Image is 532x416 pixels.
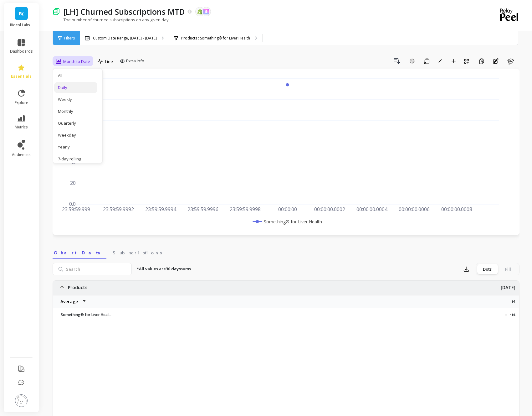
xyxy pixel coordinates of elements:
[58,120,94,126] div: Quarterly
[113,250,162,256] span: Subscriptions
[181,36,250,41] p: Products : Something® for Liver Health
[58,108,94,114] div: Monthly
[197,9,203,14] img: api.shopify.svg
[53,17,169,23] p: The number of churned subscriptions on any given day
[53,263,132,275] input: Search
[105,59,113,65] span: Line
[10,23,33,28] p: Biocol Labs (US)
[166,266,181,272] strong: 30 days
[477,264,498,274] div: Dots
[64,36,75,41] span: Filters
[15,125,28,130] span: metrics
[57,312,112,317] p: Something® for Liver Health
[68,281,87,291] p: Products
[12,152,31,157] span: audiences
[53,8,60,15] img: header icon
[58,132,94,138] div: Weekday
[58,73,94,79] div: All
[137,266,192,272] p: *All values are sums.
[510,299,519,304] p: 114
[501,281,515,291] p: [DATE]
[53,245,519,259] nav: Tabs
[498,264,518,274] div: Fill
[15,100,28,105] span: explore
[58,85,94,91] div: Daily
[54,250,105,256] span: Chart Data
[510,312,515,317] p: 114
[11,74,32,79] span: essentials
[19,10,24,17] span: B(
[203,9,209,14] img: api.skio.svg
[10,49,33,54] span: dashboards
[63,6,185,17] p: [LH] Churned Subscriptions MTD
[58,144,94,150] div: Yearly
[15,394,28,407] img: profile picture
[93,36,157,41] p: Custom Date Range, [DATE] - [DATE]
[58,96,94,102] div: Weekly
[63,59,90,65] span: Month to Date
[126,58,144,64] span: Extra Info
[58,156,94,162] div: 7-day rolling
